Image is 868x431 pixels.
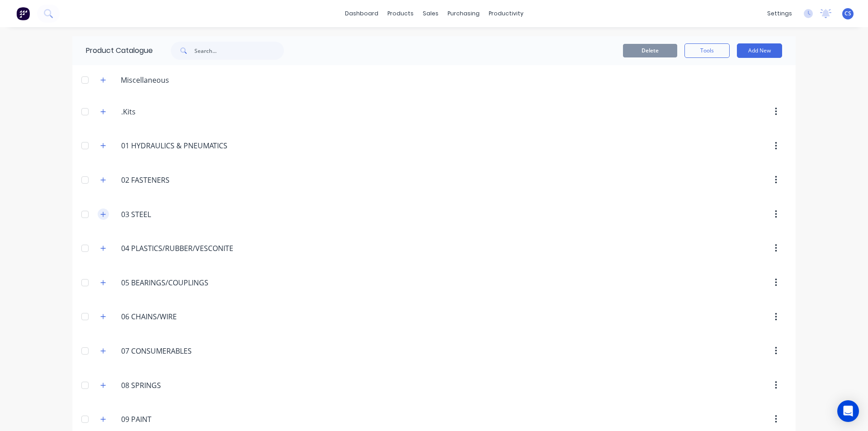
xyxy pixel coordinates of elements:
[121,414,228,425] input: Enter category name
[194,42,284,60] input: Search...
[340,7,383,20] a: dashboard
[121,277,228,288] input: Enter category name
[418,7,443,20] div: sales
[844,9,851,18] span: CS
[684,43,730,58] button: Tools
[383,7,418,20] div: products
[121,243,234,254] input: Enter category name
[121,346,228,356] input: Enter category name
[623,44,677,57] button: Delete
[121,175,228,185] input: Enter category name
[16,7,30,20] img: Factory
[113,75,176,85] div: Miscellaneous
[121,380,228,391] input: Enter category name
[484,7,528,20] div: productivity
[837,400,859,422] div: Open Intercom Messenger
[72,36,153,65] div: Product Catalogue
[121,140,229,151] input: Enter category name
[443,7,484,20] div: purchasing
[737,43,782,58] button: Add New
[121,106,228,117] input: Enter category name
[763,7,797,20] div: settings
[121,311,228,322] input: Enter category name
[121,209,228,220] input: Enter category name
